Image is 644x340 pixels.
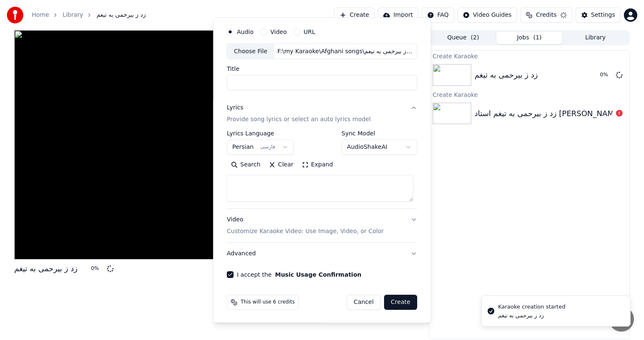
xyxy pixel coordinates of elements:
div: Video [227,216,384,236]
label: I accept the [237,272,361,278]
label: Sync Model [342,131,417,137]
button: Advanced [227,243,417,265]
button: Clear [265,158,298,172]
div: F:\my Karaoke\Afghani songs\زد ز بیرحمی به تیغم\Zad Ze Berahmi - زد زبی رحمی.mp3 [274,47,417,56]
p: Customize Karaoke Video: Use Image, Video, or Color [227,227,384,236]
div: Lyrics [227,104,243,112]
button: I accept the [275,272,361,278]
button: Create [384,295,417,310]
label: Video [270,29,287,35]
button: Search [227,158,265,172]
label: Audio [237,29,254,35]
button: LyricsProvide song lyrics or select an auto lyrics model [227,97,417,131]
button: Cancel [347,295,381,310]
label: URL [304,29,315,35]
label: Lyrics Language [227,131,294,137]
div: LyricsProvide song lyrics or select an auto lyrics model [227,131,417,209]
span: This will use 6 credits [241,299,295,306]
p: Provide song lyrics or select an auto lyrics model [227,116,371,124]
button: Expand [298,158,337,172]
div: Choose File [227,44,274,59]
button: VideoCustomize Karaoke Video: Use Image, Video, or Color [227,209,417,243]
label: Title [227,66,417,72]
